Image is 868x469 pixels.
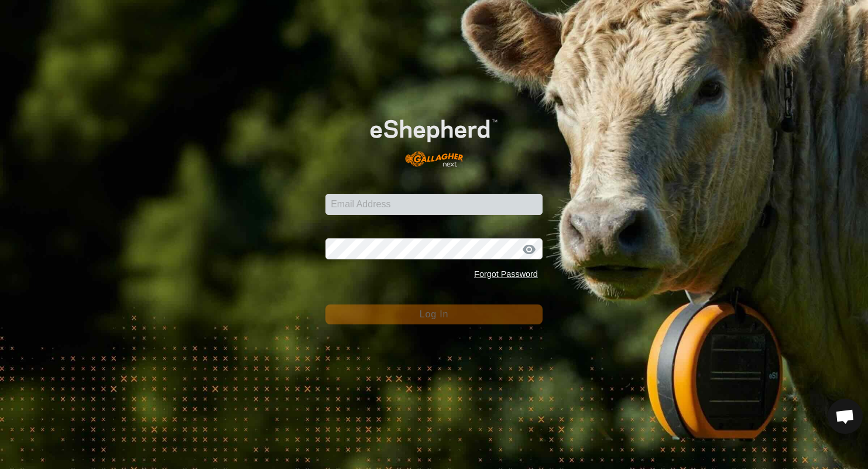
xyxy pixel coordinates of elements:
img: E-shepherd Logo [347,101,521,175]
a: Forgot Password [474,269,538,279]
div: Open chat [828,399,863,434]
span: Log In [420,309,448,319]
button: Log In [325,304,543,324]
input: Email Address [325,194,543,215]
